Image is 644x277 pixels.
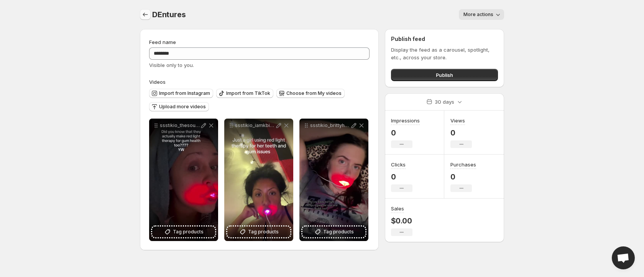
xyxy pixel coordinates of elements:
[149,89,213,98] button: Import from Instagram
[159,104,206,110] span: Upload more videos
[463,11,493,18] span: More actions
[391,205,404,212] h3: Sales
[276,89,345,98] button: Choose from My videos
[159,90,210,96] span: Import from Instagram
[224,119,293,241] div: ssstikio_iamkbillz_1756324107526Tag products
[302,226,365,237] button: Tag products
[450,161,476,168] h3: Purchases
[149,39,176,45] span: Feed name
[450,172,476,181] p: 0
[391,161,406,168] h3: Clicks
[173,228,204,236] span: Tag products
[391,35,498,43] h2: Publish feed
[226,90,270,96] span: Import from TikTok
[152,226,215,237] button: Tag products
[152,10,186,19] span: DEntures
[149,62,194,68] span: Visible only to you.
[286,90,342,96] span: Choose from My videos
[450,117,465,124] h3: Views
[391,128,420,137] p: 0
[612,246,635,269] a: Open chat
[391,69,498,81] button: Publish
[310,122,350,129] p: ssstikio_brittyheb_1756324047530
[149,79,166,85] span: Videos
[450,128,472,137] p: 0
[391,117,420,124] h3: Impressions
[248,228,279,236] span: Tag products
[391,216,412,225] p: $0.00
[149,102,209,111] button: Upload more videos
[235,122,275,129] p: ssstikio_iamkbillz_1756324107526
[323,228,354,236] span: Tag products
[435,98,454,106] p: 30 days
[149,119,218,241] div: ssstikio_thesouthernblondemom_1756324140581Tag products
[391,172,412,181] p: 0
[391,46,498,61] p: Display the feed as a carousel, spotlight, etc., across your store.
[227,226,290,237] button: Tag products
[299,119,368,241] div: ssstikio_brittyheb_1756324047530Tag products
[160,122,200,129] p: ssstikio_thesouthernblondemom_1756324140581
[140,9,151,20] button: Settings
[436,71,453,79] span: Publish
[459,9,504,20] button: More actions
[216,89,273,98] button: Import from TikTok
